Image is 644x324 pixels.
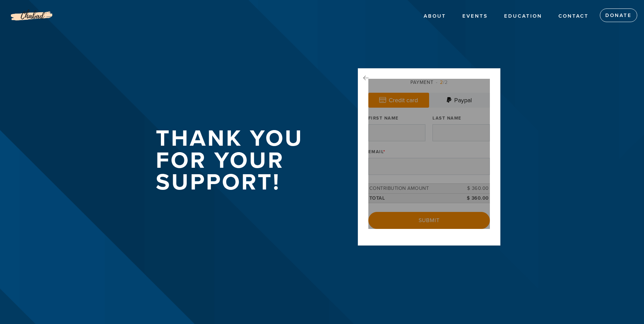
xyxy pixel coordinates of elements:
a: EDUCATION [499,10,547,23]
a: EVENTS [457,10,493,23]
h1: Thank you for your support! [156,128,336,194]
a: Contact [553,10,594,23]
a: Donate [600,8,637,22]
img: Logo%20without%20address_0.png [10,3,53,28]
a: ABOUT [419,10,451,23]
